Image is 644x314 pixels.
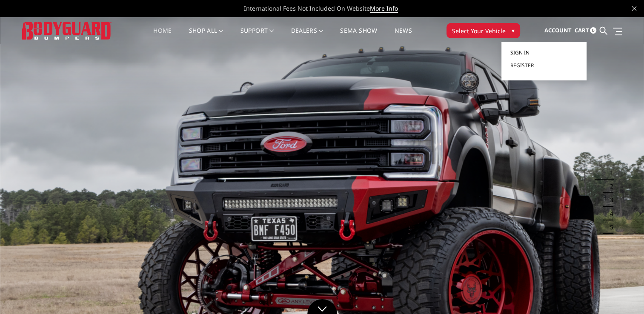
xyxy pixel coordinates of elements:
[510,49,529,56] span: Sign in
[605,220,613,234] button: 5 of 5
[510,62,533,69] span: Register
[394,28,412,44] a: News
[574,26,589,34] span: Cart
[512,26,515,35] span: ▾
[544,26,571,34] span: Account
[605,207,613,220] button: 4 of 5
[510,59,578,72] a: Register
[307,299,337,314] a: Click to Down
[510,46,578,59] a: Sign in
[605,193,613,207] button: 3 of 5
[22,22,112,39] img: BODYGUARD BUMPERS
[590,27,596,34] span: 0
[574,19,596,42] a: Cart 0
[605,166,613,180] button: 1 of 5
[340,28,377,44] a: SEMA Show
[447,23,520,38] button: Select Your Vehicle
[544,19,571,42] a: Account
[240,28,274,44] a: Support
[605,180,613,193] button: 2 of 5
[452,26,506,35] span: Select Your Vehicle
[291,28,323,44] a: Dealers
[370,4,398,13] a: More Info
[189,28,223,44] a: shop all
[153,28,172,44] a: Home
